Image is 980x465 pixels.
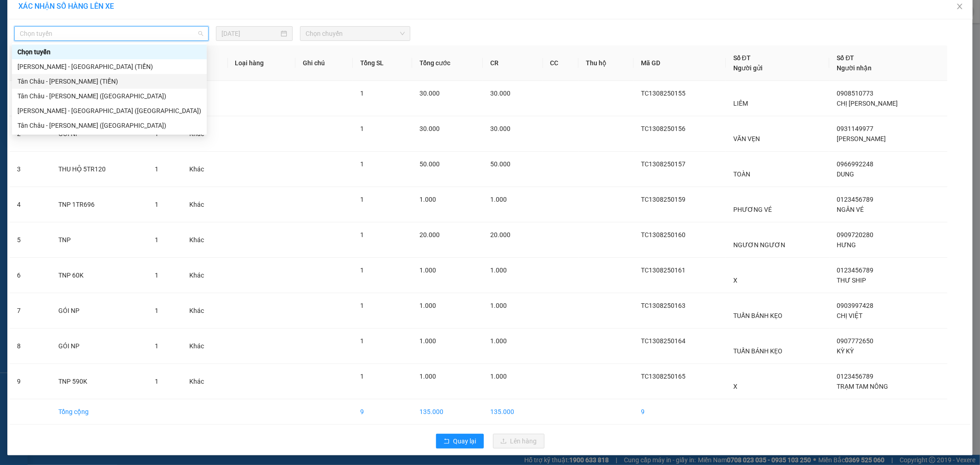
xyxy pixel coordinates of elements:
span: 1 [360,267,364,274]
span: 1.000 [419,337,436,345]
span: 1.000 [419,267,436,274]
span: Số ĐT [837,54,854,62]
span: VĂN VẸN [733,135,760,142]
div: Tân Châu - Hồ Chí Minh (Giường) [12,118,207,133]
span: 1 [360,337,364,345]
div: Chọn tuyến [12,45,207,59]
span: 0907772650 [837,337,873,345]
span: rollback [443,438,450,445]
td: 4 [10,187,51,222]
th: Ghi chú [295,45,352,81]
span: TC1308250165 [641,373,685,380]
td: 135.000 [483,399,543,425]
span: TC1308250155 [641,90,685,97]
td: TNP 1TR696 [51,187,147,222]
td: TNP 60K [51,258,147,293]
span: DUNG [837,170,854,178]
td: Khác [182,222,228,258]
span: TC1308250161 [641,267,685,274]
span: NGÂN VÉ [837,206,864,213]
span: 1 [360,90,364,97]
span: 0123456789 [837,373,873,380]
span: 0123456789 [837,267,873,274]
span: 1 [155,236,159,244]
span: Số ĐT [733,54,751,62]
span: 1 [360,373,364,380]
div: Hồ Chí Minh - Tân Châu (TIỀN) [12,59,207,74]
span: 1.000 [419,196,436,203]
span: TC1308250157 [641,160,685,168]
span: 1.000 [490,196,507,203]
span: X [733,383,737,390]
span: 0908510773 [837,90,873,97]
div: Chọn tuyến [17,47,201,57]
span: TRẠM TAM NÔNG [837,383,888,390]
span: XÁC NHẬN SỐ HÀNG LÊN XE [18,2,114,11]
span: 1 [155,165,159,173]
td: Khác [182,364,228,399]
span: 0909720280 [837,231,873,238]
td: 8 [10,329,51,364]
div: Hồ Chí Minh - Tân Châu (Giường) [12,103,207,118]
span: 0931149977 [837,125,873,132]
td: Khác [182,329,228,364]
div: [PERSON_NAME] - [GEOGRAPHIC_DATA] (TIỀN) [17,62,201,72]
div: Tân Châu - [PERSON_NAME] ([GEOGRAPHIC_DATA]) [17,91,201,101]
th: Tổng SL [353,45,412,81]
span: 1 [155,201,159,208]
span: 1 [155,307,159,314]
td: 2 [10,116,51,152]
span: TC1308250156 [641,125,685,132]
th: CC [543,45,579,81]
td: Khác [182,293,228,329]
span: close [956,3,963,10]
span: 0123456789 [837,196,873,203]
span: 1 [155,342,159,350]
span: 30.000 [490,90,510,97]
td: 6 [10,258,51,293]
button: rollbackQuay lại [436,434,484,448]
span: TC1308250159 [641,196,685,203]
th: STT [10,45,51,81]
span: 1 [360,302,364,309]
span: CHỊ [PERSON_NAME] [837,100,898,107]
span: TOÀN [733,170,750,178]
span: TC1308250164 [641,337,685,345]
span: Chọn chuyến [306,27,405,40]
th: Mã GD [634,45,726,81]
td: 9 [634,399,726,425]
td: THU HỘ 5TR120 [51,152,147,187]
span: NGƯƠN NGƯƠN [733,241,785,249]
span: 0966992248 [837,160,873,168]
td: 3 [10,152,51,187]
span: 1.000 [419,373,436,380]
td: GÓI NP [51,329,147,364]
span: TC1308250163 [641,302,685,309]
span: TC1308250160 [641,231,685,238]
td: 1 [10,81,51,116]
td: 7 [10,293,51,329]
th: Loại hàng [228,45,296,81]
span: TUẤN BÁNH KẸO [733,312,782,319]
td: GÓI NP [51,293,147,329]
span: 1 [360,231,364,238]
span: 0903997428 [837,302,873,309]
span: KỲ KỲ [837,347,854,355]
td: 135.000 [412,399,483,425]
span: Quay lại [453,436,476,446]
span: 1.000 [419,302,436,309]
span: 1 [155,378,159,385]
div: Tân Châu - [PERSON_NAME] ([GEOGRAPHIC_DATA]) [17,120,201,130]
td: 5 [10,222,51,258]
td: Khác [182,187,228,222]
span: 50.000 [419,160,440,168]
span: LIÊM [733,100,748,107]
th: Tổng cước [412,45,483,81]
span: 30.000 [419,125,440,132]
td: Khác [182,152,228,187]
span: X [733,277,737,284]
td: 9 [353,399,412,425]
td: 9 [10,364,51,399]
span: 50.000 [490,160,510,168]
div: Tân Châu - Hồ Chí Minh (TIỀN) [12,74,207,89]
